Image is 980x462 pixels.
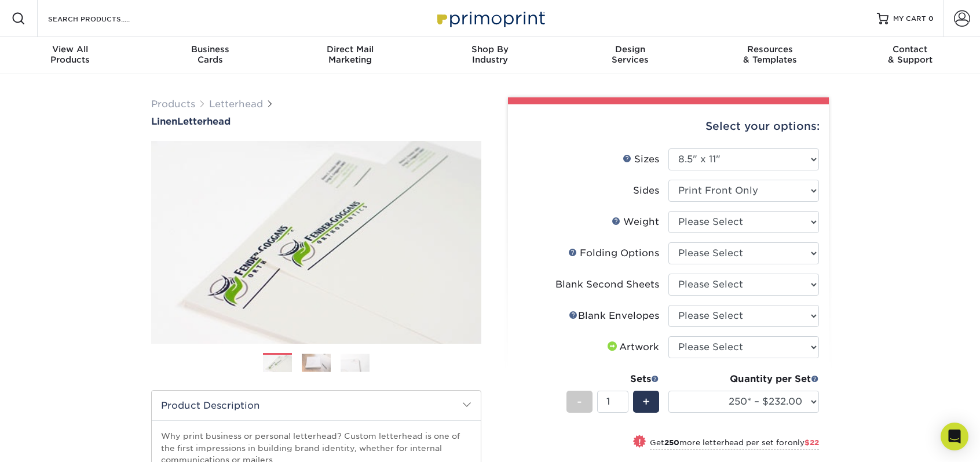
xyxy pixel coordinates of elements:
span: MY CART [893,14,926,24]
div: Blank Second Sheets [555,278,659,292]
a: Resources& Templates [700,37,840,74]
div: Sets [566,372,659,386]
input: SEARCH PRODUCTS..... [47,12,160,26]
img: Letterhead 01 [263,354,292,374]
span: + [642,393,650,410]
span: Design [560,44,700,54]
div: Cards [140,44,280,65]
a: Shop ByIndustry [420,37,560,74]
span: 0 [928,14,934,23]
div: Folding Options [568,246,659,260]
span: Resources [700,44,840,54]
a: Contact& Support [840,37,980,74]
div: Weight [612,215,659,229]
h1: Letterhead [151,116,481,127]
div: Blank Envelopes [569,309,659,323]
img: Primoprint [432,6,548,31]
span: Contact [840,44,980,54]
span: only [788,438,819,447]
div: Sizes [623,152,659,166]
span: Linen [151,116,177,127]
small: Get more letterhead per set for [650,438,819,450]
a: Direct MailMarketing [280,37,420,74]
img: Linen 01 [151,128,481,356]
span: Shop By [420,44,560,54]
div: Sides [633,184,659,198]
strong: 250 [664,438,679,447]
a: LinenLetterhead [151,116,481,127]
a: Letterhead [209,99,263,110]
div: & Templates [700,44,840,65]
div: Artwork [605,340,659,354]
a: BusinessCards [140,37,280,74]
a: Products [151,99,195,110]
span: ! [638,436,641,448]
img: Letterhead 03 [341,354,370,372]
span: Direct Mail [280,44,420,54]
div: Industry [420,44,560,65]
span: $22 [805,438,819,447]
h2: Product Description [152,391,481,420]
a: DesignServices [560,37,700,74]
div: Quantity per Set [668,372,819,386]
div: Services [560,44,700,65]
span: Business [140,44,280,54]
img: Letterhead 02 [302,354,331,372]
div: Select your options: [517,104,820,148]
div: & Support [840,44,980,65]
div: Open Intercom Messenger [941,423,968,450]
span: - [577,393,582,410]
div: Marketing [280,44,420,65]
